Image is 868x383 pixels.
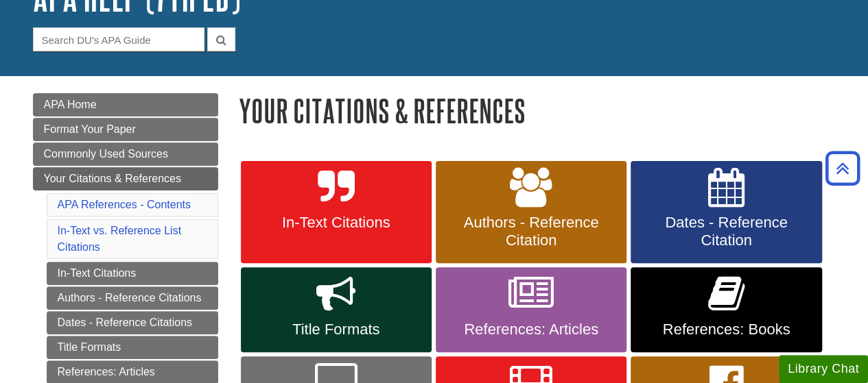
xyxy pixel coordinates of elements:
[44,148,168,160] span: Commonly Used Sources
[33,143,218,166] a: Commonly Used Sources
[779,355,868,383] button: Library Chat
[33,93,218,116] a: APA Home
[58,225,182,253] a: In-Text vs. Reference List Citations
[446,321,616,338] span: References: Articles
[33,167,218,190] a: Your Citations & References
[446,214,616,249] span: Authors - Reference Citation
[47,286,218,310] a: Authors - Reference Citations
[47,262,218,285] a: In-Text Citations
[44,123,136,135] span: Format Your Paper
[33,118,218,141] a: Format Your Paper
[239,93,836,128] h1: Your Citations & References
[251,321,421,338] span: Title Formats
[251,214,421,232] span: In-Text Citations
[436,161,626,264] a: Authors - Reference Citation
[47,311,218,334] a: Dates - Reference Citations
[241,267,432,352] a: Title Formats
[641,321,811,338] span: References: Books
[44,99,97,110] span: APA Home
[58,199,191,210] a: APA References - Contents
[436,267,626,352] a: References: Articles
[631,267,821,352] a: References: Books
[47,336,218,359] a: Title Formats
[44,173,181,184] span: Your Citations & References
[33,27,204,51] input: Search DU's APA Guide
[631,161,821,264] a: Dates - Reference Citation
[641,214,811,249] span: Dates - Reference Citation
[241,161,432,264] a: In-Text Citations
[821,159,865,177] a: Back to Top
